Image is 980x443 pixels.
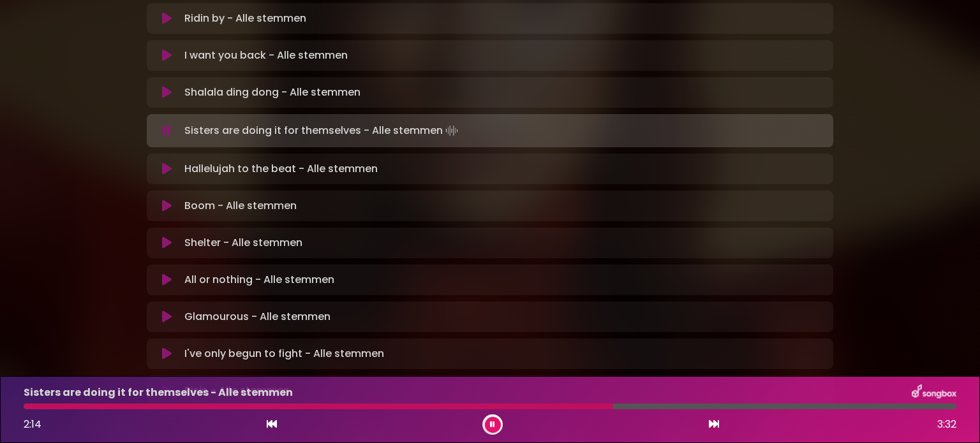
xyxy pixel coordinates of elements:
p: Sisters are doing it for themselves - Alle stemmen [24,385,293,400]
p: Sisters are doing it for themselves - Alle stemmen [184,122,461,140]
p: I want you back - Alle stemmen [184,48,348,63]
img: waveform4.gif [443,122,461,140]
span: 2:14 [24,417,41,432]
p: Shalala ding dong - Alle stemmen [184,85,360,100]
p: Shelter - Alle stemmen [184,235,302,251]
p: Ridin by - Alle stemmen [184,11,306,26]
p: I've only begun to fight - Alle stemmen [184,346,384,361]
p: Glamourous - Alle stemmen [184,309,330,324]
p: Boom - Alle stemmen [184,198,297,214]
p: Hallelujah to the beat - Alle stemmen [184,161,378,177]
span: 3:32 [937,417,956,432]
p: All or nothing - Alle stemmen [184,272,334,287]
img: songbox-logo-white.png [912,384,956,401]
